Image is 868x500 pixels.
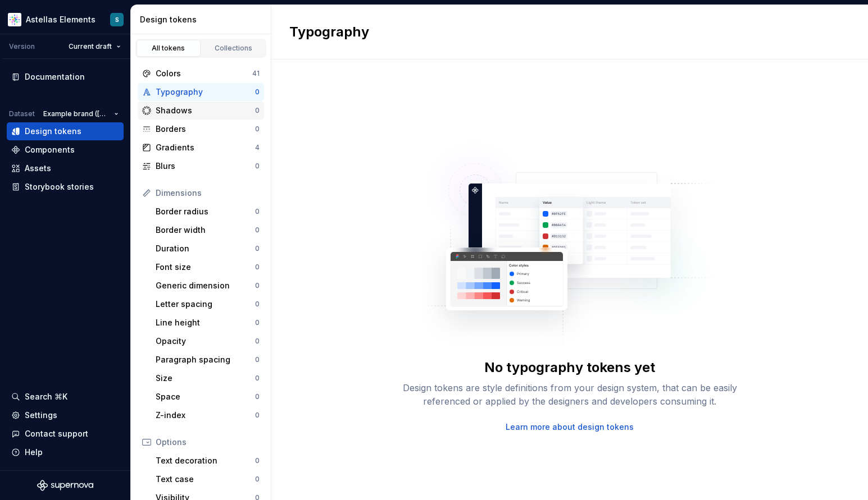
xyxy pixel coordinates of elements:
[151,314,264,332] a: Line height0
[255,355,260,364] div: 0
[25,447,43,458] div: Help
[2,7,128,31] button: Astellas ElementsS
[69,42,112,51] span: Current draft
[8,13,21,26] img: b2369ad3-f38c-46c1-b2a2-f2452fdbdcd2.png
[7,388,124,406] button: Search ⌘K
[7,122,124,140] a: Design tokens
[151,388,264,406] a: Space0
[25,391,67,402] div: Search ⌘K
[156,373,255,384] div: Size
[63,39,126,54] button: Current draft
[151,351,264,369] a: Paragraph spacing0
[156,243,255,254] div: Duration
[156,262,255,273] div: Font size
[7,443,124,461] button: Help
[7,406,124,424] a: Settings
[156,280,255,291] div: Generic dimension
[255,162,260,171] div: 0
[25,126,81,137] div: Design tokens
[151,221,264,239] a: Border width0
[255,281,260,290] div: 0
[156,437,260,448] div: Options
[151,277,264,295] a: Generic dimension0
[138,65,264,82] a: Colors41
[9,42,35,51] div: Version
[255,411,260,420] div: 0
[255,392,260,401] div: 0
[25,428,88,439] div: Contact support
[255,337,260,346] div: 0
[255,263,260,272] div: 0
[156,474,255,485] div: Text case
[255,244,260,253] div: 0
[115,15,119,24] div: S
[156,123,255,135] div: Borders
[37,480,93,491] svg: Supernova Logo
[252,69,260,78] div: 41
[151,406,264,424] a: Z-index0
[151,240,264,258] a: Duration0
[156,68,252,79] div: Colors
[9,109,35,118] div: Dataset
[7,178,124,196] a: Storybook stories
[138,102,264,120] a: Shadows0
[7,68,124,86] a: Documentation
[156,105,255,116] div: Shadows
[506,421,634,433] a: Learn more about design tokens
[255,88,260,97] div: 0
[255,143,260,152] div: 4
[156,299,255,310] div: Letter spacing
[140,14,266,25] div: Design tokens
[151,452,264,470] a: Text decoration0
[255,475,260,484] div: 0
[255,106,260,115] div: 0
[138,139,264,157] a: Gradients4
[156,354,255,365] div: Paragraph spacing
[25,71,85,82] div: Documentation
[7,425,124,443] button: Contact support
[156,410,255,421] div: Z-index
[7,141,124,159] a: Components
[255,125,260,134] div: 0
[43,109,110,118] span: Example brand ([GEOGRAPHIC_DATA])
[255,374,260,383] div: 0
[255,456,260,465] div: 0
[151,203,264,221] a: Border radius0
[289,23,369,41] h2: Typography
[25,144,75,155] div: Components
[25,410,57,421] div: Settings
[151,332,264,350] a: Opacity0
[151,470,264,488] a: Text case0
[156,224,255,236] div: Border width
[26,14,96,25] div: Astellas Elements
[138,157,264,175] a: Blurs0
[156,142,255,153] div: Gradients
[390,381,749,408] div: Design tokens are style definitions from your design system, that can be easily referenced or app...
[151,295,264,313] a: Letter spacing0
[156,187,260,199] div: Dimensions
[151,258,264,276] a: Font size0
[138,120,264,138] a: Borders0
[7,159,124,177] a: Assets
[255,226,260,235] div: 0
[25,163,51,174] div: Assets
[156,86,255,98] div: Typography
[156,317,255,328] div: Line height
[255,207,260,216] div: 0
[156,336,255,347] div: Opacity
[156,391,255,402] div: Space
[156,455,255,466] div: Text decoration
[156,206,255,217] div: Border radius
[255,318,260,327] div: 0
[156,160,255,172] div: Blurs
[206,44,262,53] div: Collections
[151,369,264,387] a: Size0
[255,300,260,309] div: 0
[138,83,264,101] a: Typography0
[484,359,655,377] div: No typography tokens yet
[38,106,124,122] button: Example brand ([GEOGRAPHIC_DATA])
[140,44,197,53] div: All tokens
[25,181,94,192] div: Storybook stories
